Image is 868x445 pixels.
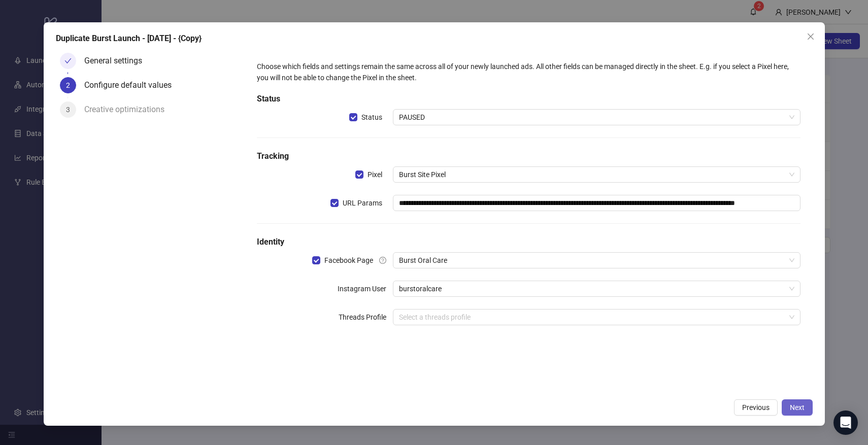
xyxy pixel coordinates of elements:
span: question-circle [379,257,386,264]
span: check [64,57,72,64]
span: Burst Site Pixel [399,167,794,182]
span: Status [357,112,386,123]
div: Configure default values [84,77,180,93]
div: Creative optimizations [84,101,173,118]
div: Duplicate Burst Launch - [DATE] - {Copy} [56,32,813,45]
span: Facebook Page [320,255,377,266]
h5: Identity [257,236,800,248]
h5: Tracking [257,150,800,162]
span: Burst Oral Care [399,253,794,268]
h5: Status [257,93,800,105]
div: General settings [84,53,150,69]
span: Pixel [363,169,386,180]
span: close [807,32,815,41]
label: Threads Profile [339,309,393,325]
button: Close [803,28,819,45]
span: 3 [66,106,70,114]
span: Previous [742,403,770,412]
span: burstoralcare [399,281,794,296]
div: Open Intercom Messenger [833,410,858,435]
button: Next [782,399,813,416]
span: URL Params [339,197,386,209]
div: Choose which fields and settings remain the same across all of your newly launched ads. All other... [257,61,800,83]
label: Instagram User [338,281,393,297]
button: Previous [734,399,778,416]
span: PAUSED [399,110,794,125]
span: 2 [66,81,70,89]
span: Next [790,403,805,412]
